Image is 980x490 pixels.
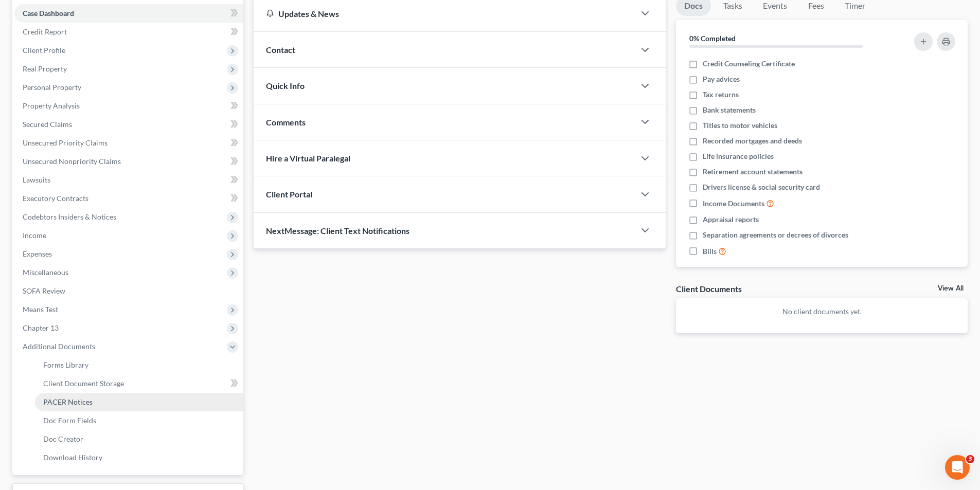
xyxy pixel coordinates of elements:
span: Unsecured Nonpriority Claims [23,157,121,166]
a: Property Analysis [14,97,243,115]
span: Miscellaneous [23,268,68,277]
a: SOFA Review [14,282,243,300]
span: Property Analysis [23,101,80,110]
span: Download History [43,453,102,462]
span: Case Dashboard [23,9,74,17]
a: PACER Notices [35,393,243,411]
a: Doc Creator [35,430,243,448]
a: Secured Claims [14,115,243,134]
span: Secured Claims [23,120,72,129]
a: View All [938,285,964,292]
span: Hire a Virtual Paralegal [266,153,350,163]
span: Chapter 13 [23,323,59,332]
span: Additional Documents [23,342,95,351]
a: Doc Form Fields [35,411,243,430]
span: PACER Notices [43,397,93,406]
span: Income Documents [703,198,764,209]
span: Credit Counseling Certificate [703,59,795,69]
span: Doc Creator [43,434,83,443]
span: 3 [966,455,974,463]
a: Case Dashboard [14,4,243,23]
span: Retirement account statements [703,167,803,177]
span: Drivers license & social security card [703,182,820,192]
span: Personal Property [23,83,81,92]
a: Forms Library [35,356,243,374]
span: Expenses [23,249,52,258]
span: Client Document Storage [43,379,124,388]
span: Pay advices [703,74,740,84]
iframe: Intercom live chat [945,455,970,480]
span: Life insurance policies [703,151,774,161]
span: SOFA Review [23,286,65,295]
a: Credit Report [14,23,243,41]
span: Tax returns [703,89,739,100]
span: Client Portal [266,189,312,199]
a: Unsecured Nonpriority Claims [14,152,243,171]
a: Lawsuits [14,171,243,189]
span: Recorded mortgages and deeds [703,136,802,146]
span: Lawsuits [23,175,50,184]
span: Bills [703,246,717,257]
a: Unsecured Priority Claims [14,134,243,152]
span: Appraisal reports [703,214,759,225]
span: Client Profile [23,46,65,55]
div: Client Documents [676,283,742,294]
a: Client Document Storage [35,374,243,393]
span: Contact [266,45,295,55]
div: Updates & News [266,8,622,19]
span: Comments [266,117,306,127]
span: Credit Report [23,27,67,36]
span: NextMessage: Client Text Notifications [266,226,409,235]
span: Income [23,231,46,240]
span: Doc Form Fields [43,416,96,425]
span: Titles to motor vehicles [703,120,777,131]
span: Unsecured Priority Claims [23,138,108,147]
span: Codebtors Insiders & Notices [23,212,116,221]
a: Download History [35,448,243,467]
span: Real Property [23,64,67,73]
span: Bank statements [703,105,756,115]
span: Quick Info [266,81,305,90]
a: Executory Contracts [14,189,243,208]
p: No client documents yet. [684,306,959,317]
span: Means Test [23,305,58,314]
span: Forms Library [43,360,88,369]
span: Separation agreements or decrees of divorces [703,230,848,240]
span: Executory Contracts [23,194,88,203]
strong: 0% Completed [689,34,736,43]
